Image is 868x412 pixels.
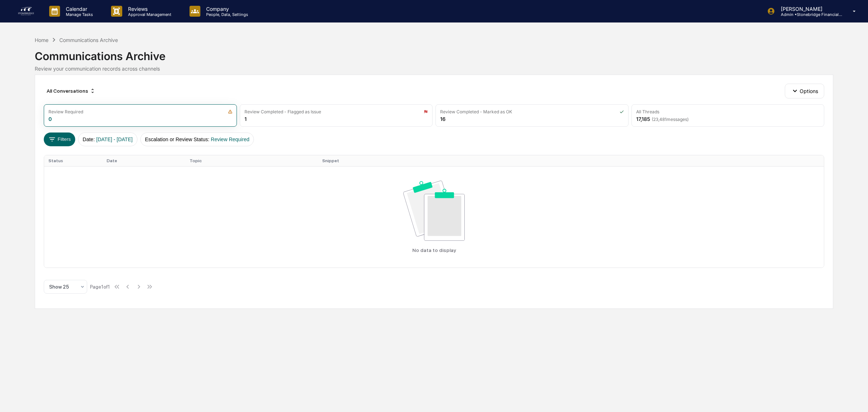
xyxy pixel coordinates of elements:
[35,66,833,72] div: Review your communication records across channels
[60,6,97,12] p: Calendar
[200,12,252,17] p: People, Data, Settings
[140,133,254,146] button: Escalation or Review Status:Review Required
[636,116,689,122] div: 17,185
[35,37,48,43] div: Home
[59,37,118,43] div: Communications Archive
[652,117,689,122] span: ( 23,481 messages)
[440,109,512,114] div: Review Completed - Marked as OK
[785,84,824,98] button: Options
[403,181,465,241] img: No data available
[90,284,110,290] div: Page 1 of 1
[17,5,35,17] img: logo
[228,109,233,114] img: icon
[122,6,175,12] p: Reviews
[44,133,75,146] button: Filters
[185,155,318,166] th: Topic
[48,116,52,122] div: 0
[636,109,659,114] div: All Threads
[44,155,102,166] th: Status
[318,155,824,166] th: Snippet
[44,85,98,97] div: All Conversations
[48,109,83,114] div: Review Required
[60,12,97,17] p: Manage Tasks
[244,116,247,122] div: 1
[845,388,864,408] iframe: Open customer support
[620,109,624,114] img: icon
[35,44,833,63] div: Communications Archive
[424,109,428,114] img: icon
[775,6,842,12] p: [PERSON_NAME]
[244,109,321,114] div: Review Completed - Flagged as Issue
[440,116,446,122] div: 16
[102,155,185,166] th: Date
[78,133,137,146] button: Date:[DATE] - [DATE]
[200,6,252,12] p: Company
[775,12,842,17] p: Admin • Stonebridge Financial Group
[412,247,456,253] p: No data to display
[122,12,175,17] p: Approval Management
[211,136,250,142] span: Review Required
[96,136,133,142] span: [DATE] - [DATE]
